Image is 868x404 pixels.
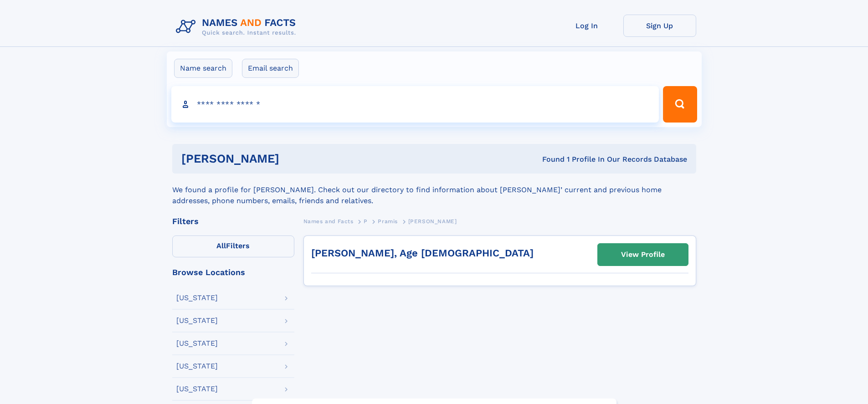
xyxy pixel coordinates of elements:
div: Found 1 Profile In Our Records Database [411,154,687,164]
div: View Profile [621,244,665,265]
label: Email search [242,59,299,78]
div: Filters [172,217,294,225]
span: P [364,218,368,225]
div: [US_STATE] [176,317,218,324]
a: Pramis [378,215,398,227]
a: Sign Up [623,15,696,37]
button: Search Button [663,86,697,123]
span: Pramis [378,218,398,225]
img: Logo Names and Facts [172,15,303,39]
a: View Profile [598,244,688,266]
input: search input [171,86,659,123]
div: [US_STATE] [176,294,218,302]
span: All [216,241,226,250]
a: Log In [550,15,623,37]
span: [PERSON_NAME] [408,218,457,225]
div: Browse Locations [172,268,294,276]
a: P [364,215,368,227]
label: Name search [174,59,232,78]
div: [US_STATE] [176,363,218,370]
label: Filters [172,235,294,257]
div: [US_STATE] [176,340,218,347]
h1: [PERSON_NAME] [181,153,411,164]
div: We found a profile for [PERSON_NAME]. Check out our directory to find information about [PERSON_N... [172,174,696,206]
div: [US_STATE] [176,385,218,393]
a: Names and Facts [303,215,354,227]
a: [PERSON_NAME], Age [DEMOGRAPHIC_DATA] [311,247,534,259]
